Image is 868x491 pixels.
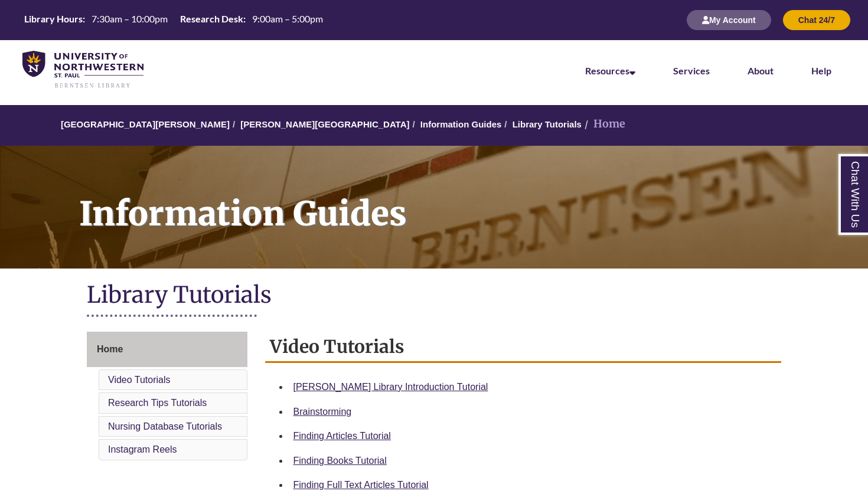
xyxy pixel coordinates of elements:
[687,15,771,25] a: My Account
[108,398,207,408] a: Research Tips Tutorials
[87,280,781,312] h1: Library Tutorials
[265,332,782,363] h2: Video Tutorials
[252,13,323,24] span: 9:00am – 5:00pm
[108,444,177,454] a: Instagram Reels
[783,15,850,25] a: Chat 24/7
[811,65,831,76] a: Help
[97,344,123,354] span: Home
[293,382,488,392] a: [PERSON_NAME] Library Introduction Tutorial
[293,480,429,490] a: Finding Full Text Articles Tutorial
[108,375,171,385] a: Video Tutorials
[66,146,868,253] h1: Information Guides
[240,119,409,129] a: [PERSON_NAME][GEOGRAPHIC_DATA]
[108,421,222,431] a: Nursing Database Tutorials
[748,65,774,76] a: About
[585,65,635,76] a: Resources
[22,51,143,89] img: UNWSP Library Logo
[420,119,502,129] a: Information Guides
[513,119,582,129] a: Library Tutorials
[87,332,247,463] div: Guide Page Menu
[293,456,387,466] a: Finding Books Tutorial
[175,12,247,25] th: Research Desk:
[687,10,771,30] button: My Account
[19,12,328,27] table: Hours Today
[87,332,247,367] a: Home
[293,407,352,417] a: Brainstorming
[19,12,328,28] a: Hours Today
[293,431,391,441] a: Finding Articles Tutorial
[783,10,850,30] button: Chat 24/7
[92,13,168,24] span: 7:30am – 10:00pm
[61,119,230,129] a: [GEOGRAPHIC_DATA][PERSON_NAME]
[19,12,87,25] th: Library Hours:
[582,116,625,133] li: Home
[673,65,710,76] a: Services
